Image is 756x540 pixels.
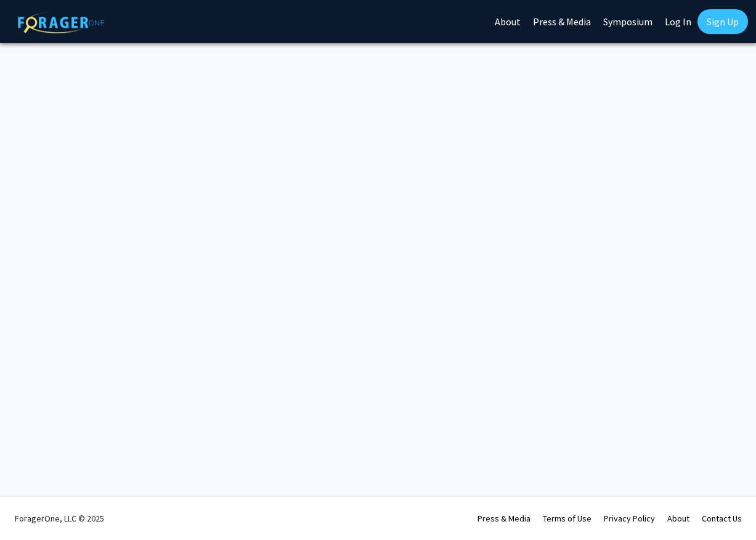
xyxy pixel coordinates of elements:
div: ForagerOne, LLC © 2025 [15,497,104,540]
a: About [667,513,689,524]
a: Sign Up [697,9,748,34]
a: Privacy Policy [604,513,655,524]
a: Contact Us [702,513,742,524]
img: ForagerOne Logo [18,12,104,33]
a: Press & Media [478,513,530,524]
a: Terms of Use [543,513,591,524]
